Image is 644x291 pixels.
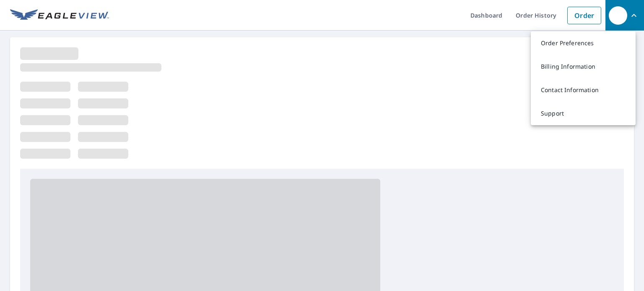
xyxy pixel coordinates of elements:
[531,102,636,125] a: Support
[531,78,636,102] a: Contact Information
[531,31,636,55] a: Order Preferences
[567,7,601,24] a: Order
[531,55,636,78] a: Billing Information
[10,9,109,22] img: EV Logo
